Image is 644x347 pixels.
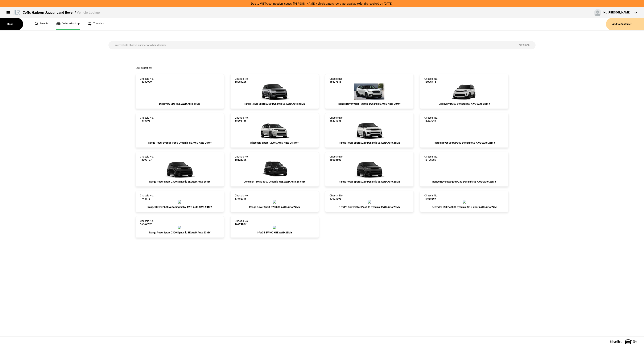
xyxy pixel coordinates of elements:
[178,226,181,229] img: exterior-0
[273,226,276,229] img: exterior-0
[13,9,21,15] img: landrover.png
[235,158,248,161] span: 18126396
[424,155,438,161] div: Chassis No.
[449,83,479,100] img: 18096716_ext.jpeg
[35,18,48,30] a: Search
[424,180,504,183] div: Range Rover Evoque P250 Dynamic SE AWD Auto 26MY
[140,141,220,144] div: Range Rover Evoque P250 Dynamic SE AWD Auto 26MY
[77,11,100,15] span: Vehicle Lookup
[140,155,154,161] div: Chassis No.
[235,206,314,209] div: Range Rover Sport D250 SE AWD Auto 24MY
[165,161,195,178] img: 18099107_ext.jpeg
[610,340,622,343] span: Shortlist
[140,206,220,209] div: Range Rover P530 Autobiography AWD Auto SWB 24MY
[235,194,248,200] div: Chassis No.
[424,158,438,161] span: 18105989
[354,83,384,100] img: 15677816_ext.jpeg
[235,102,314,105] div: Range Rover Sport D300 Dynamic SE AWD Auto 25MY
[140,223,154,226] span: 16957202
[140,102,220,105] div: Discovery SD6 HSE AWD Auto 19MY
[330,141,409,144] div: Range Rover Sport D250 Dynamic SE AWD Auto 25MY
[514,41,536,49] button: Search
[235,155,248,161] div: Chassis No.
[424,197,438,200] span: 17568867
[330,194,343,200] div: Chassis No.
[108,41,514,49] input: Enter vehicle chassis number or other identifier.
[235,80,248,83] span: 18084205
[235,223,248,226] span: 16724807
[235,141,314,144] div: Discovery Sport P200 S AWD Auto 25.5MY
[330,180,409,183] div: Range Rover Sport D250 Dynamic SE AWD Auto 25MY
[56,18,80,30] a: Vehicle Lookup
[140,194,154,200] div: Chassis No.
[140,197,154,200] span: 17441131
[260,83,289,100] img: 18084205_ext.jpeg
[424,116,438,122] div: Chassis No.
[330,206,409,209] div: F-TYPE Convertible P450 R-Dynamic RWD Auto 23MY
[603,11,630,15] div: Hi, [PERSON_NAME]
[140,231,220,234] div: Range Rover Sport D300 Dynamic SE AWD Auto 23MY
[260,161,289,178] img: 18126396_ext.jpeg
[273,200,276,204] img: exterior-0
[330,155,343,161] div: Chassis No.
[330,102,409,105] div: Range Rover Velar P250 R-Dynamic S AWD Auto 20MY
[140,116,154,122] div: Chassis No.
[140,77,154,83] div: Chassis No.
[330,80,343,83] span: 15677816
[330,197,343,200] span: 17021993
[136,66,152,69] span: Last searches:
[330,116,343,122] div: Chassis No.
[140,158,154,161] span: 18099107
[23,10,100,15] div: Coffs Harbour Jaguar Land Rover /
[140,119,154,122] span: 18157981
[424,80,438,83] span: 18096716
[606,18,644,30] button: Add to Customer
[424,119,438,122] span: 18223044
[140,80,154,83] span: 14782999
[424,206,504,209] div: Defender 110 P400 X-Dynamic SE 5-door AWD Auto 24M
[140,180,220,183] div: Range Rover Sport D300 Dynamic SE AWD Auto 25MY
[235,77,248,83] div: Chassis No.
[235,180,314,183] div: Defender 110 D350 X-Dynamic HSE AWD Auto 25.5MY
[424,102,504,105] div: Discovery D350 Dynamic SE AWD Auto 25MY
[424,141,504,144] div: Range Rover Sport P360 Dynamic SE AWD Auto 25MY
[604,336,644,347] button: Shortlist(0)
[178,200,181,204] img: exterior-0
[235,231,314,234] div: I-PACE EV400 HSE AWD 23MY
[463,200,466,204] img: exterior-0
[140,220,154,226] div: Chassis No.
[424,77,438,83] div: Chassis No.
[235,116,248,122] div: Chassis No.
[354,122,384,139] img: 18271988_ext.jpeg
[235,220,248,226] div: Chassis No.
[235,197,248,200] span: 17782398
[330,119,343,122] span: 18271988
[424,194,438,200] div: Chassis No.
[88,18,104,30] a: Trade ins
[330,77,343,83] div: Chassis No.
[633,340,637,343] span: ( 0 )
[354,161,384,178] img: 18008503_ext.jpeg
[235,119,248,122] span: 18296138
[330,158,343,161] span: 18008503
[260,122,289,139] img: 18296138_ext.jpeg
[368,200,371,204] img: exterior-0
